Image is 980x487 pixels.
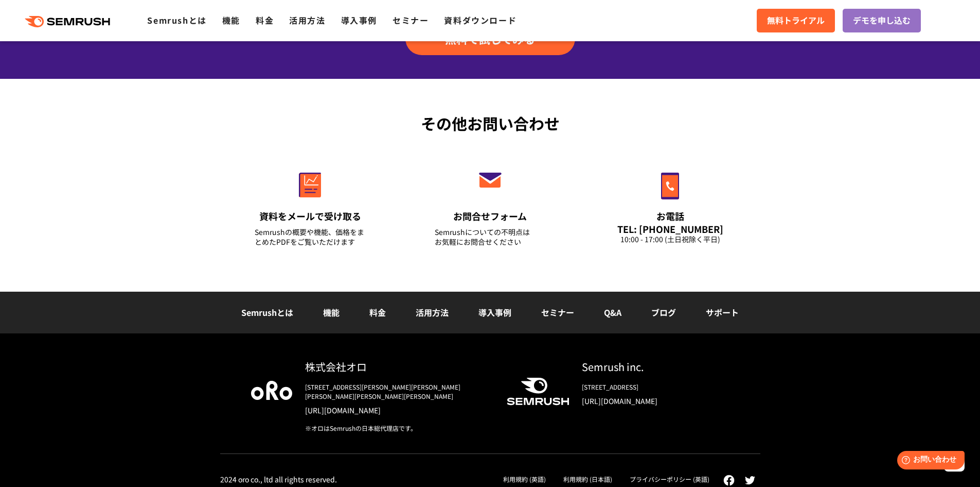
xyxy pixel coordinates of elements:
a: Q&A [604,306,621,318]
a: Semrushとは [241,306,293,318]
a: 導入事例 [341,14,377,26]
div: 10:00 - 17:00 (土日祝除く平日) [615,234,726,244]
div: [STREET_ADDRESS] [582,382,729,392]
div: ※オロはSemrushの日本総代理店です。 [305,424,490,433]
a: 無料トライアル [757,9,835,32]
img: oro company [251,381,292,399]
div: その他お問い合わせ [220,112,760,135]
div: お問合せフォーム [435,210,546,223]
div: 株式会社オロ [305,359,490,374]
div: Semrush inc. [582,359,729,374]
div: Semrushの概要や機能、価格をまとめたPDFをご覧いただけます [255,227,366,247]
a: サポート [706,306,739,318]
a: お問合せフォーム Semrushについての不明点はお気軽にお問合せください [413,150,567,260]
a: ブログ [651,306,676,318]
iframe: Help widget launcher [888,447,969,476]
div: お電話 [615,210,726,223]
a: 活用方法 [416,306,449,318]
a: デモを申し込む [843,9,921,32]
a: 料金 [369,306,386,318]
a: 利用規約 (日本語) [563,475,612,483]
a: プライバシーポリシー (英語) [630,475,709,483]
a: 料金 [256,14,274,26]
div: TEL: [PHONE_NUMBER] [615,223,726,234]
a: 機能 [323,306,340,318]
a: Semrushとは [147,14,206,26]
div: 2024 oro co., ltd all rights reserved. [220,475,337,484]
a: 活用方法 [289,14,325,26]
a: 資料をメールで受け取る Semrushの概要や機能、価格をまとめたPDFをご覧いただけます [233,150,387,260]
a: セミナー [541,306,574,318]
a: 導入事例 [478,306,511,318]
div: Semrushについての不明点は お気軽にお問合せください [435,227,546,247]
div: [STREET_ADDRESS][PERSON_NAME][PERSON_NAME][PERSON_NAME][PERSON_NAME][PERSON_NAME] [305,382,490,401]
a: 利用規約 (英語) [503,475,546,483]
a: [URL][DOMAIN_NAME] [582,396,729,406]
span: 無料で試してみる [445,31,535,46]
span: デモを申し込む [853,14,911,27]
img: twitter [745,476,755,484]
span: 無料トライアル [767,14,825,27]
img: facebook [723,475,735,486]
a: セミナー [393,14,429,26]
a: 機能 [222,14,240,26]
div: 資料をメールで受け取る [255,210,366,223]
a: 資料ダウンロード [444,14,516,26]
a: [URL][DOMAIN_NAME] [305,405,490,415]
